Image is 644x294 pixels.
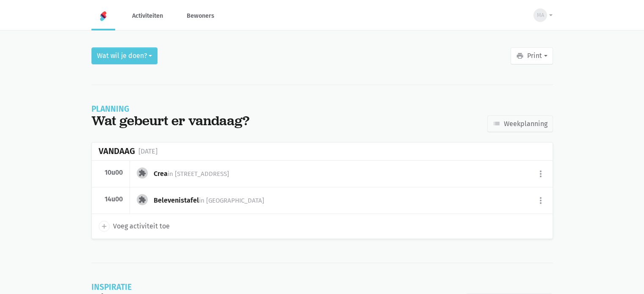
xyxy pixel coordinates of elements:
[168,170,229,178] span: in [STREET_ADDRESS]
[511,47,553,64] button: Print
[516,52,524,60] i: print
[91,283,272,291] div: Inspiratie
[98,11,108,21] img: Home
[199,197,264,204] span: in [GEOGRAPHIC_DATA]
[154,196,271,205] div: Belevenistafel
[91,47,158,64] button: Wat wil je doen?
[537,11,544,19] span: MA
[138,169,146,177] i: extension
[99,195,123,203] div: 14u00
[180,2,221,30] a: Bewoners
[91,105,249,113] div: Planning
[99,168,123,177] div: 10u00
[99,221,170,232] a: add Voeg activiteit toe
[493,120,500,127] i: list
[113,221,170,232] span: Voeg activiteit toe
[154,169,236,179] div: Crea
[138,146,158,157] div: [DATE]
[125,2,170,30] a: Activiteiten
[138,196,146,203] i: extension
[99,146,135,156] div: Vandaag
[528,5,553,25] button: MA
[91,113,249,129] div: Wat gebeurt er vandaag?
[100,223,108,230] i: add
[487,115,553,132] a: Weekplanning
